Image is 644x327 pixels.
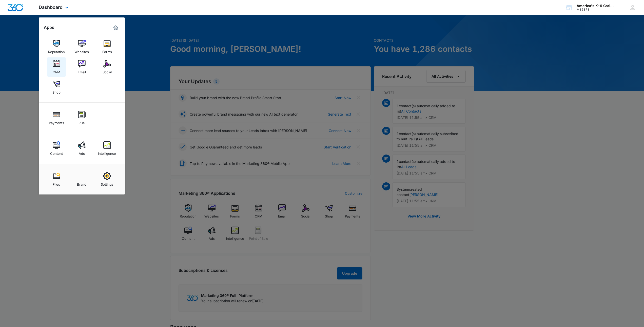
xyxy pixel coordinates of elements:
div: CRM [53,68,60,74]
div: account id [577,8,614,11]
a: Websites [72,37,91,56]
h2: Apps [44,25,54,30]
div: Brand [77,180,86,186]
a: CRM [47,57,66,77]
div: Social [103,68,112,74]
div: Files [53,180,60,186]
a: Marketing 360® Dashboard [112,24,120,32]
a: Ads [72,139,91,158]
div: Reputation [48,47,65,54]
div: account name [577,4,614,8]
a: Shop [47,78,66,97]
div: Websites [74,47,89,54]
div: Ads [79,149,85,156]
div: POS [79,118,85,125]
a: Content [47,139,66,158]
a: POS [72,108,91,127]
div: Settings [101,180,113,186]
div: Shop [52,88,61,94]
div: Forms [102,47,112,54]
span: Dashboard [39,5,63,10]
a: Forms [97,37,117,56]
div: Email [78,68,86,74]
a: Intelligence [97,139,117,158]
a: Files [47,170,66,189]
a: Settings [97,170,117,189]
a: Payments [47,108,66,127]
a: Social [97,57,117,77]
div: Payments [49,118,64,125]
a: Reputation [47,37,66,56]
div: Intelligence [98,149,116,156]
a: Email [72,57,91,77]
a: Brand [72,170,91,189]
div: Content [50,149,63,156]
